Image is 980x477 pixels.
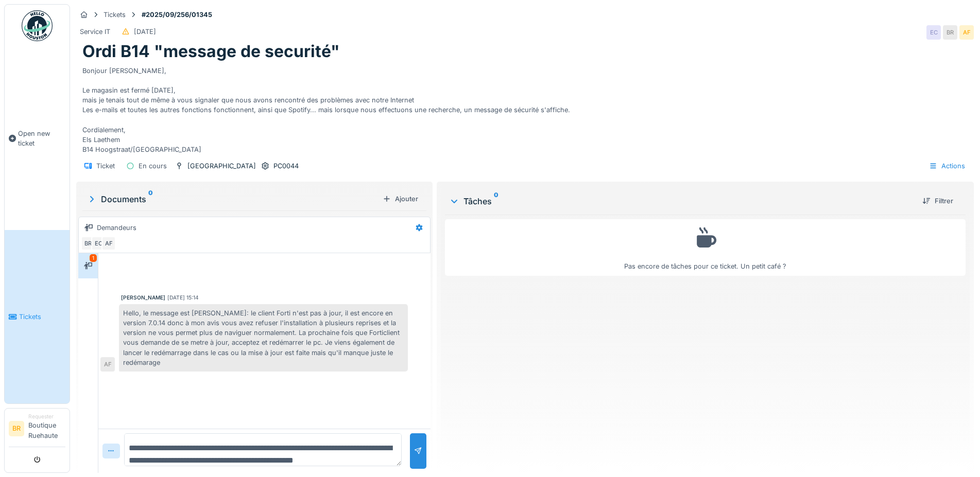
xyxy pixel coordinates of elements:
div: Tickets [104,10,126,20]
img: Badge_color-CXgf-gQk.svg [22,10,53,41]
div: AF [100,357,115,372]
div: Actions [924,158,970,173]
div: Filtrer [918,194,957,208]
div: Documents [87,193,379,205]
sup: 0 [494,195,498,207]
div: Hello, le message est [PERSON_NAME]: le client Forti n'est pas à jour, il est encore en version 7... [119,304,408,372]
div: [DATE] [134,27,156,37]
div: Demandeurs [97,223,136,233]
div: Bonjour [PERSON_NAME], Le magasin est fermé [DATE], mais je tenais tout de même à vous signaler q... [82,62,968,155]
h1: Ordi B14 "message de securité" [82,42,340,61]
div: Ticket [96,161,115,171]
li: BR [9,421,24,436]
sup: 0 [148,193,153,205]
div: Requester [28,413,65,420]
div: EC [91,236,106,251]
div: AF [101,236,116,251]
span: Open new ticket [18,129,65,148]
div: [GEOGRAPHIC_DATA] [187,161,256,171]
div: Service IT [80,27,110,37]
div: Pas encore de tâches pour ce ticket. Un petit café ? [452,224,959,272]
a: BR RequesterBoutique Ruehaute [9,413,65,447]
div: [DATE] 15:14 [167,294,199,302]
strong: #2025/09/256/01345 [137,10,216,20]
div: PC0044 [273,161,299,171]
div: Tâches [449,195,914,207]
div: [PERSON_NAME] [121,294,165,302]
div: AF [959,25,974,40]
a: Tickets [5,230,70,403]
li: Boutique Ruehaute [28,413,65,445]
a: Open new ticket [5,47,70,230]
div: Ajouter [379,192,422,206]
div: EC [926,25,941,40]
span: Tickets [19,312,65,322]
div: BR [943,25,957,40]
div: 1 [90,254,97,262]
div: En cours [139,161,167,171]
div: BR [81,236,95,251]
